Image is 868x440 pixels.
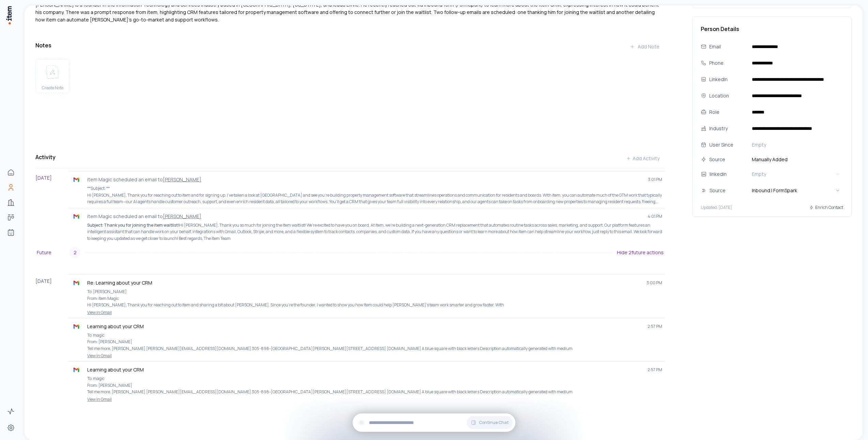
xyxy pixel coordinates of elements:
p: Learning about your CRM [87,323,642,330]
div: User Since [709,141,746,149]
p: Learning about your CRM [87,366,642,373]
div: Location [709,92,746,100]
div: 2 [69,247,80,258]
img: gmail logo [73,176,80,183]
span: 3:01 PM [648,177,662,182]
p: To: [PERSON_NAME] From: item Magic Hi [PERSON_NAME], Thank you for reaching out to item and shari... [87,288,662,308]
p: To: magic From: [PERSON_NAME] Tell me more. [PERSON_NAME] [PERSON_NAME][EMAIL_ADDRESS][DOMAIN_NAM... [87,375,662,395]
p: Hi [PERSON_NAME], Thank you so much for joining the item waitlist! We're excited to have you on b... [87,222,662,242]
div: LinkedIn [709,76,746,83]
div: Industry [709,125,746,132]
button: Enrich Contact [809,201,843,214]
img: create note [44,65,61,80]
a: View in Gmail [71,353,662,359]
span: Empty [752,171,766,178]
span: Continue Chat [479,420,509,425]
button: Add Note [624,40,665,54]
div: Source [709,156,746,163]
img: gmail logo [73,323,80,330]
div: [DATE] [35,171,68,244]
div: Phone [709,59,746,67]
a: View in Gmail [71,310,662,315]
span: Empty [752,141,766,148]
p: Updated: [DATE] [701,205,732,210]
img: Item Brain Logo [5,5,12,25]
p: item Magic scheduled an email to [87,176,642,183]
button: Empty [749,139,843,150]
span: 2:57 PM [648,324,662,329]
a: Settings [4,421,18,435]
img: gmail logo [73,213,80,220]
button: Future2Hide 2future actions [35,244,665,261]
a: Companies [4,196,18,209]
h3: Person Details [701,25,843,33]
p: Hide 2 future actions [617,249,664,256]
a: View in Gmail [71,397,662,402]
p: Re: Learning about your CRM [87,279,641,286]
a: Agents [4,226,18,239]
p: Future [37,249,69,256]
a: [PERSON_NAME] [163,176,201,183]
button: Empty [749,169,843,180]
a: Deals [4,211,18,224]
div: [DATE] [35,274,68,405]
span: Manually Added [749,156,843,163]
div: Role [709,108,746,116]
span: Create Note [42,85,63,91]
p: To: magic From: [PERSON_NAME] Tell me more. [PERSON_NAME] [PERSON_NAME][EMAIL_ADDRESS][DOMAIN_NAM... [87,332,662,352]
h3: Activity [35,153,56,161]
a: Activity [4,405,18,418]
span: 4:01 PM [648,214,662,219]
span: 2:57 PM [648,367,662,373]
strong: Subject: Thank you for joining the item waitlist! [87,222,179,228]
h3: Notes [35,41,51,49]
p: item Magic scheduled an email to [87,213,642,220]
a: Home [4,166,18,179]
button: Continue Chat [467,416,513,429]
div: Add Note [630,43,660,50]
a: [PERSON_NAME] [163,213,201,219]
div: Email [709,43,746,50]
span: 3:00 PM [647,280,662,286]
p: **Subject: ** Hi [PERSON_NAME], Thank you for reaching out to item and for signing up. I’ve taken... [87,185,662,205]
button: create noteCreate Note [35,59,69,93]
a: People [4,181,18,194]
button: Add Activity [620,152,665,165]
div: Continue Chat [353,413,515,432]
p: [PERSON_NAME] is a founder in the Information Technology and Services industry based in [GEOGRAPH... [35,1,665,24]
img: gmail logo [73,279,80,286]
div: Source [710,187,753,194]
div: linkedin [710,170,753,178]
img: gmail logo [73,366,80,373]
